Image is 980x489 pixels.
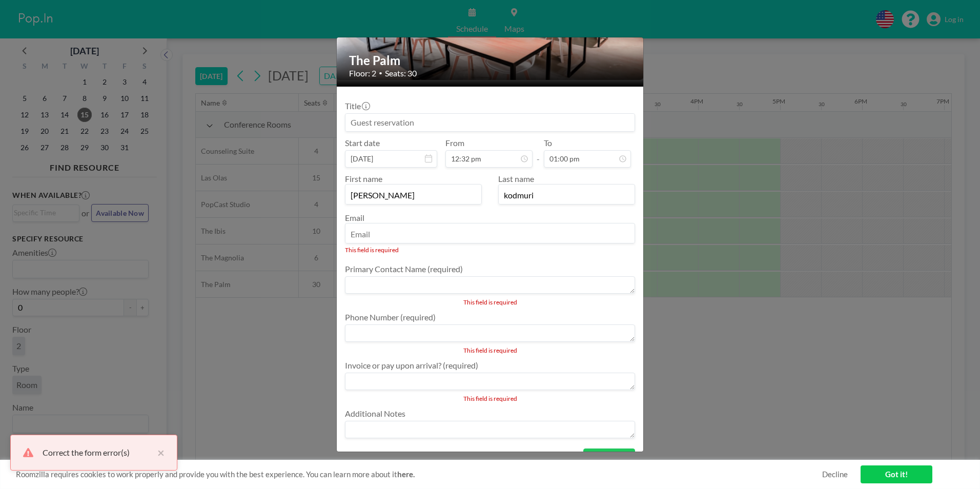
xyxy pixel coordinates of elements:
span: • [379,69,382,77]
label: To [544,138,552,148]
input: Last name [499,187,635,204]
label: From [445,138,464,148]
label: Additional Notes [345,409,405,419]
label: Invoice or pay upon arrival? (required) [345,360,478,371]
span: - [537,141,540,164]
input: Email [345,226,635,243]
h2: The Palm [349,53,632,68]
input: First name [345,187,481,204]
div: Correct the form error(s) [43,446,152,459]
div: This field is required [463,298,517,306]
span: Seats: 30 [385,68,417,78]
div: This field is required [463,347,517,354]
label: Title [345,101,369,111]
div: This field is required [345,246,635,254]
a: here. [397,470,415,479]
label: Phone Number (required) [345,312,436,322]
button: BOOK NOW [583,449,635,466]
label: Primary Contact Name (required) [345,264,463,274]
label: First name [345,174,382,184]
label: Last name [498,174,534,184]
label: Start date [345,138,380,148]
a: Got it! [861,465,932,483]
span: Floor: 2 [349,68,376,78]
span: Roomzilla requires cookies to work properly and provide you with the best experience. You can lea... [16,470,822,479]
div: This field is required [463,395,517,402]
button: close [152,446,165,459]
a: Decline [822,470,848,479]
label: Email [345,213,364,222]
input: Guest reservation [345,114,635,131]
